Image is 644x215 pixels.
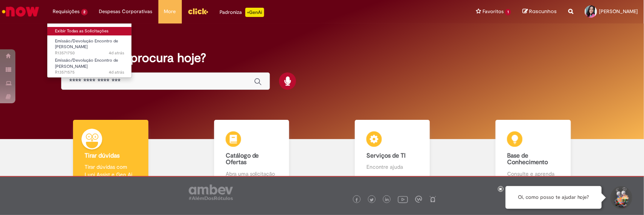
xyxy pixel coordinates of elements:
ul: Requisições [47,23,132,78]
span: Requisições [53,8,80,15]
img: logo_footer_linkedin.png [385,198,389,202]
img: logo_footer_ambev_rotulo_gray.png [189,185,233,200]
a: Tirar dúvidas Tirar dúvidas com Lupi Assist e Gen Ai [40,120,181,186]
span: 2 [81,9,88,15]
img: ServiceNow [1,4,40,19]
b: Tirar dúvidas [85,152,120,160]
a: Exibir Todas as Solicitações [47,27,132,35]
img: logo_footer_facebook.png [355,198,359,202]
img: logo_footer_workplace.png [415,196,422,203]
b: Catálogo de Ofertas [226,152,259,166]
span: R13571750 [55,50,124,56]
p: Tirar dúvidas com Lupi Assist e Gen Ai [85,163,136,178]
span: More [164,8,176,15]
p: Abra uma solicitação [226,170,278,178]
a: Catálogo de Ofertas Abra uma solicitação [181,120,322,186]
a: Rascunhos [523,8,557,15]
time: 26/09/2025 16:47:00 [109,50,124,56]
div: Oi, como posso te ajudar hoje? [506,186,602,209]
span: Rascunhos [529,8,557,15]
p: +GenAi [245,8,264,17]
b: Serviços de TI [366,152,406,160]
p: Consulte e aprenda [507,170,559,178]
span: Despesas Corporativas [99,8,153,15]
img: logo_footer_youtube.png [398,194,408,204]
span: 1 [505,9,511,15]
button: Iniciar Conversa de Suporte [609,186,632,209]
span: Emissão/Devolução Encontro de [PERSON_NAME] [55,38,118,50]
a: Aberto R13571575 : Emissão/Devolução Encontro de Contas Fornecedor [47,56,132,73]
p: Encontre ajuda [366,163,418,171]
b: Base de Conhecimento [507,152,548,166]
img: logo_footer_naosei.png [429,196,436,203]
span: R13571575 [55,69,124,76]
div: Padroniza [220,8,264,17]
span: Favoritos [483,8,504,15]
time: 26/09/2025 16:24:24 [109,69,124,75]
a: Aberto R13571750 : Emissão/Devolução Encontro de Contas Fornecedor [47,37,132,54]
img: logo_footer_twitter.png [370,198,374,202]
span: Emissão/Devolução Encontro de [PERSON_NAME] [55,57,118,69]
a: Serviços de TI Encontre ajuda [322,120,463,186]
a: Base de Conhecimento Consulte e aprenda [463,120,604,186]
span: [PERSON_NAME] [599,8,638,15]
img: click_logo_yellow_360x200.png [188,5,208,17]
span: 4d atrás [109,69,124,75]
h2: O que você procura hoje? [61,51,583,65]
span: 4d atrás [109,50,124,56]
